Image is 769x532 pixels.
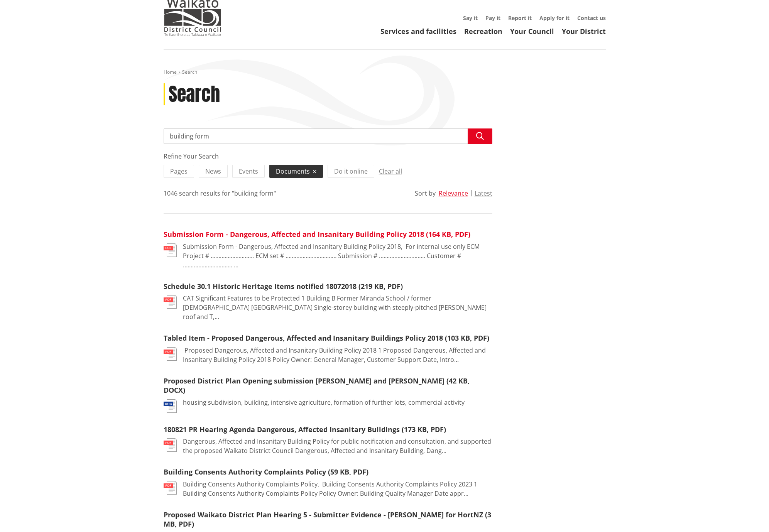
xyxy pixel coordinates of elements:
[508,14,532,22] a: Report it
[164,230,470,239] a: Submission Form - Dangerous, Affected and Insanitary Building Policy 2018 (164 KB, PDF)
[464,27,502,36] a: Recreation
[510,27,554,36] a: Your Council
[164,481,177,495] img: document-pdf.svg
[562,27,606,36] a: Your District
[164,152,492,161] div: Refine Your Search
[183,242,492,270] p: Submission Form - Dangerous, Affected and Insanitary Building Policy 2018, ﻿ For internal use onl...
[380,27,456,36] a: Services and facilities
[164,425,446,434] a: 180821 PR Hearing Agenda Dangerous, Affected Insanitary Buildings (173 KB, PDF)
[164,69,177,75] a: Home
[485,14,500,22] a: Pay it
[183,294,492,321] p: CAT Significant Features to be Protected 1 Building B Former Miranda School / former [DEMOGRAPHIC...
[276,167,310,176] span: Documents
[183,437,492,455] p: Dangerous, Affected and Insanitary Building Policy for public notification and consultation, and ...
[164,128,492,144] input: Search input
[239,167,258,176] span: Events
[415,189,436,198] div: Sort by
[164,467,368,476] a: Building Consents Authority Complaints Policy (59 KB, PDF)
[539,14,570,22] a: Apply for it
[170,167,188,176] span: Pages
[164,282,403,291] a: Schedule 30.1 Historic Heritage Items notified 18072018 (219 KB, PDF)
[183,480,492,498] p: Building Consents Authority Complaints Policy, ﻿ Building Consents Authority Complaints Policy 20...
[164,243,177,257] img: document-pdf.svg
[463,14,478,22] a: Say it
[734,500,761,527] iframe: Messenger Launcher
[164,69,606,76] nav: breadcrumb
[164,189,276,198] div: 1046 search results for "building form"
[164,347,177,361] img: document-pdf.svg
[183,398,465,407] p: housing subdivision, building, intensive agriculture, formation of further lots, commercial activity
[164,333,489,343] a: Tabled Item - Proposed Dangerous, Affected and Insanitary Buildings Policy 2018 (103 KB, PDF)
[164,510,491,529] a: Proposed Waikato District Plan Hearing 5 - Submitter Evidence - [PERSON_NAME] for HortNZ (3 MB, PDF)
[164,376,470,395] a: Proposed District Plan Opening submission [PERSON_NAME] and [PERSON_NAME] (42 KB, DOCX)
[183,346,492,364] p: Proposed Dangerous, Affected and Insanitary Building Policy 2018 1 Proposed Dangerous, Affected a...
[182,69,197,75] span: Search
[577,14,606,22] a: Contact us
[439,190,468,197] button: Relevance
[379,165,402,177] button: Clear all
[475,190,492,197] button: Latest
[164,399,177,413] img: document-doc.svg
[164,438,177,452] img: document-pdf.svg
[164,295,177,309] img: document-pdf.svg
[205,167,221,176] span: News
[169,83,220,106] h1: Search
[334,167,368,176] span: Do it online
